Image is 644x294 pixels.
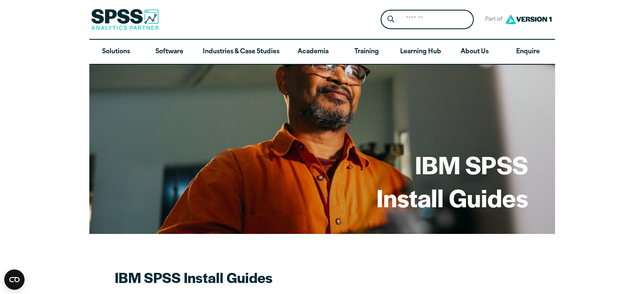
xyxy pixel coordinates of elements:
[376,148,528,214] h1: IBM SPSS Install Guides
[286,40,340,64] a: Academia
[501,40,555,64] a: Enquire
[383,12,398,27] button: Search magnifying glass icon
[340,40,393,64] a: Training
[143,40,196,64] a: Software
[115,268,411,287] h2: IBM SPSS Install Guides
[387,16,394,23] svg: Search magnifying glass icon
[89,40,143,64] a: Solutions
[393,40,448,64] a: Learning Hub
[381,10,474,30] form: Site Header Search Form
[503,11,554,27] img: Version1 Logo
[91,9,159,30] img: SPSS Analytics Partner
[196,40,286,64] a: Industries & Case Studies
[481,14,503,26] span: Part of
[4,269,25,290] button: Open CMP widget
[89,40,555,64] nav: Desktop version of site main menu
[448,40,501,64] a: About Us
